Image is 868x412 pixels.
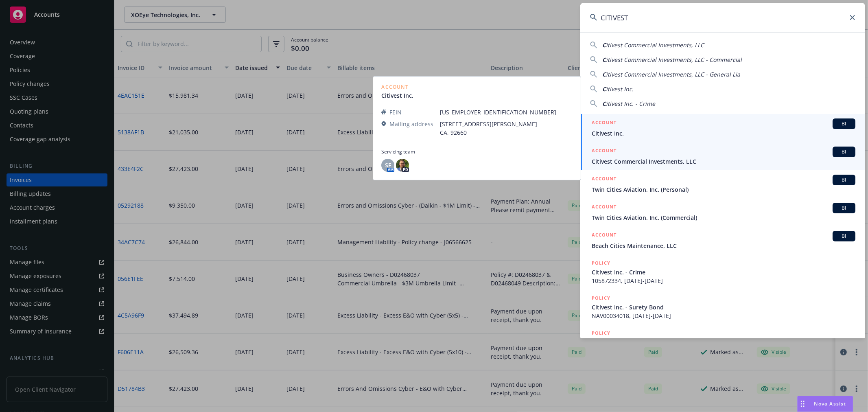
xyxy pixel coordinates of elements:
span: BI [836,204,852,212]
button: Nova Assist [797,396,853,412]
a: ACCOUNTBITwin Cities Aviation, Inc. (Commercial) [580,198,865,226]
h5: ACCOUNT [592,147,617,156]
span: Citivest Commercial Investments, LLC [592,157,855,166]
a: ACCOUNTBITwin Cities Aviation, Inc. (Personal) [580,170,865,198]
span: NAV00034018, [DATE]-[DATE] [592,311,855,320]
span: BI [836,176,852,184]
h5: POLICY [592,329,610,337]
span: itivest Commercial Investments, LLC - General Lia [606,70,740,78]
span: C [602,70,606,78]
span: C [602,56,606,64]
a: POLICYCitivest Inc. - Surety BondNAV00034018, [DATE]-[DATE] [580,289,865,324]
span: Nova Assist [814,400,846,407]
span: Citivest Inc. - Crime [592,268,855,276]
h5: POLICY [592,259,610,267]
span: itivest Inc. [606,85,634,93]
span: itivest Inc. - Crime [606,100,655,107]
span: Citivest Inc. - Surety Bond [592,338,855,346]
span: Beach Cities Maintenance, LLC [592,241,855,250]
span: C [602,41,606,49]
span: Citivest Inc. - Surety Bond [592,303,855,311]
span: BI [836,232,852,240]
span: C [602,100,606,107]
a: ACCOUNTBICitivest Inc. [580,114,865,142]
h5: ACCOUNT [592,203,617,213]
h5: ACCOUNT [592,175,617,184]
span: BI [836,148,852,156]
div: Drag to move [798,396,808,412]
a: POLICYCitivest Inc. - Crime105872334, [DATE]-[DATE] [580,254,865,289]
span: Citivest Inc. [592,129,855,138]
input: Search... [580,3,865,32]
h5: ACCOUNT [592,231,617,241]
a: ACCOUNTBICitivest Commercial Investments, LLC [580,142,865,170]
h5: ACCOUNT [592,118,617,128]
a: POLICYCitivest Inc. - Surety Bond [580,324,865,359]
span: C [602,85,606,93]
span: BI [836,120,852,127]
span: itivest Commercial Investments, LLC [606,41,704,49]
span: itivest Commercial Investments, LLC - Commercial [606,56,742,64]
span: 105872334, [DATE]-[DATE] [592,276,855,285]
h5: POLICY [592,294,610,302]
span: Twin Cities Aviation, Inc. (Personal) [592,185,855,194]
a: ACCOUNTBIBeach Cities Maintenance, LLC [580,226,865,254]
span: Twin Cities Aviation, Inc. (Commercial) [592,213,855,222]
